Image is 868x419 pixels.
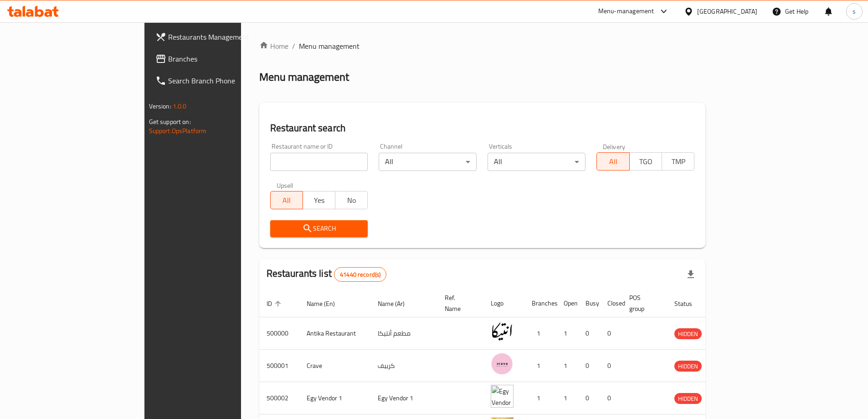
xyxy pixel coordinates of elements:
img: Antika Restaurant [491,320,514,343]
span: POS group [629,292,656,314]
span: Menu management [299,41,360,52]
button: Yes [303,191,335,209]
td: كرييف [370,350,437,382]
nav: breadcrumb [259,41,706,52]
img: Egy Vendor 1 [491,385,514,408]
td: 1 [524,382,556,414]
input: Search for restaurant name or ID.. [270,153,368,171]
span: Name (Ar) [378,298,416,309]
span: Name (En) [307,298,347,309]
h2: Restaurants list [267,267,387,282]
span: s [853,6,856,16]
h2: Restaurant search [270,121,695,135]
label: Delivery [603,143,626,150]
span: Yes [307,194,332,207]
img: Crave [491,352,514,375]
button: TMP [662,152,694,171]
td: مطعم أنتيكا [370,317,437,350]
td: 0 [578,382,600,414]
th: Logo [483,290,524,317]
span: Search Branch Phone [168,75,282,86]
span: 1.0.0 [173,100,187,112]
a: Branches [148,48,289,70]
button: All [596,152,629,171]
td: Egy Vendor 1 [370,382,437,414]
td: Antika Restaurant [299,317,370,350]
td: 1 [524,317,556,350]
span: 41440 record(s) [334,270,386,279]
span: Version: [149,100,171,112]
span: No [339,194,364,207]
button: All [270,191,303,209]
span: TMP [666,155,691,168]
span: Branches [168,53,282,64]
span: ID [267,298,284,309]
td: 0 [578,350,600,382]
div: All [488,153,586,171]
span: HIDDEN [674,361,702,372]
button: Search [270,220,368,237]
td: 1 [556,317,578,350]
div: Export file [680,264,702,285]
span: TGO [633,155,658,168]
td: 1 [524,350,556,382]
a: Support.OpsPlatform [149,125,207,137]
button: No [335,191,368,209]
div: All [379,153,477,171]
th: Busy [578,290,600,317]
span: Ref. Name [445,292,473,314]
span: Get support on: [149,116,191,128]
h2: Menu management [259,70,349,84]
th: Open [556,290,578,317]
span: All [274,194,299,207]
div: [GEOGRAPHIC_DATA] [697,6,757,16]
td: Egy Vendor 1 [299,382,370,414]
label: Upsell [277,182,293,188]
span: Status [674,298,704,309]
a: Restaurants Management [148,26,289,48]
span: HIDDEN [674,329,702,339]
button: TGO [629,152,662,171]
span: All [601,155,626,168]
td: 0 [600,382,622,414]
div: Total records count [334,267,386,282]
span: Restaurants Management [168,31,282,42]
td: 1 [556,382,578,414]
div: Menu-management [598,6,654,17]
span: Search [277,223,361,234]
td: 0 [600,350,622,382]
td: 1 [556,350,578,382]
td: 0 [600,317,622,350]
th: Branches [524,290,556,317]
li: / [292,41,295,52]
th: Closed [600,290,622,317]
td: 0 [578,317,600,350]
span: HIDDEN [674,393,702,404]
td: Crave [299,350,370,382]
a: Search Branch Phone [148,70,289,92]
